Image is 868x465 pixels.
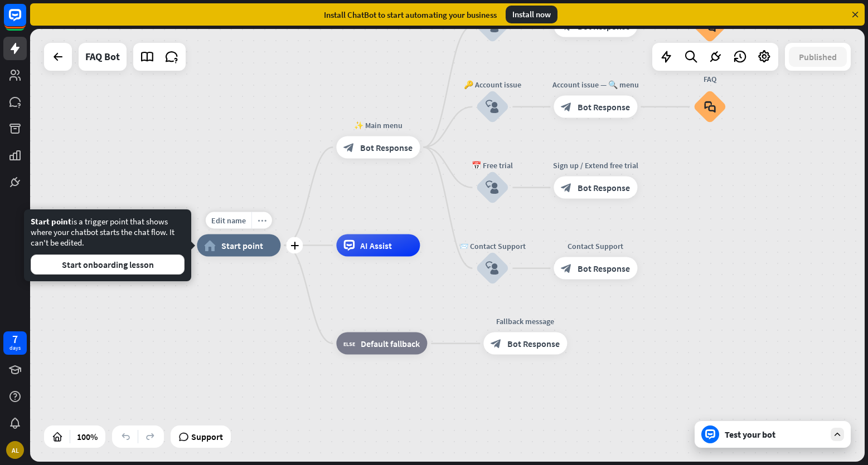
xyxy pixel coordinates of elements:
[31,254,185,275] button: Start onboarding lesson
[459,160,526,171] div: 📅 Free trial
[31,216,71,227] span: Start point
[545,160,646,171] div: Sign up / Extend free trial
[506,6,557,23] div: Install now
[328,119,428,130] div: ✨ Main menu
[9,344,21,352] div: days
[486,181,499,194] i: block_user_input
[343,338,355,349] i: block_fallback
[258,216,266,224] i: more_horiz
[9,4,42,38] button: Open LiveChat chat widget
[3,331,27,355] a: 7 days
[360,141,413,153] span: Bot Response
[74,428,101,446] div: 100%
[343,141,355,153] i: block_bot_response
[459,241,526,252] div: 📨 Contact Support
[191,428,223,446] span: Support
[545,79,646,90] div: Account issue — 🔍 menu
[725,429,825,440] div: Test your bot
[561,182,572,193] i: block_bot_response
[685,62,735,85] div: Account issue FAQ
[545,241,646,252] div: Contact Support
[459,79,526,90] div: 🔑 Account issue
[361,338,420,349] span: Default fallback
[704,101,716,113] i: block_faq
[507,338,560,349] span: Bot Response
[561,263,572,274] i: block_bot_response
[491,338,502,349] i: block_bot_response
[360,240,392,251] span: AI Assist
[31,216,185,275] div: is a trigger point that shows where your chatbot starts the chat flow. It can't be edited.
[211,216,246,226] span: Edit name
[578,182,630,193] span: Bot Response
[6,441,24,459] div: AL
[561,101,572,112] i: block_bot_response
[486,100,499,114] i: block_user_input
[486,262,499,275] i: block_user_input
[578,101,630,112] span: Bot Response
[475,316,575,327] div: Fallback message
[324,9,497,20] div: Install ChatBot to start automating your business
[221,240,263,251] span: Start point
[85,43,120,71] div: FAQ Bot
[12,334,18,344] div: 7
[578,263,630,274] span: Bot Response
[290,242,299,249] i: plus
[204,240,216,251] i: home_2
[789,47,847,67] button: Published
